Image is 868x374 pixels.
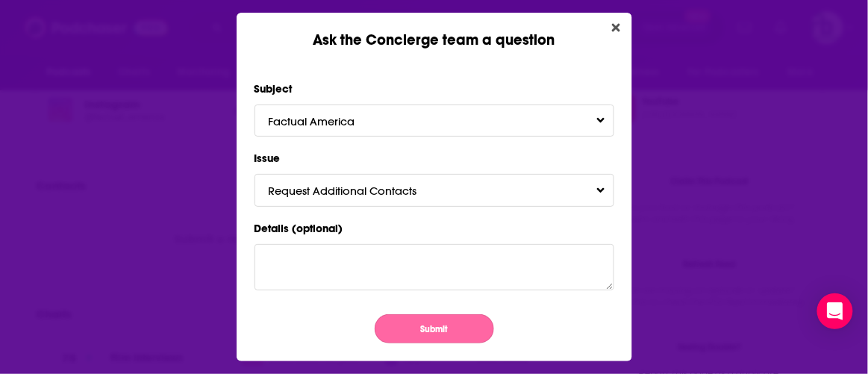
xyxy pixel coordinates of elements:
[268,114,384,128] span: Factual America
[606,19,626,37] button: Close
[255,174,614,206] button: Request Additional ContactsToggle Pronoun Dropdown
[268,184,446,198] span: Request Additional Contacts
[255,149,614,168] label: Issue
[255,105,614,137] button: Factual AmericaToggle Pronoun Dropdown
[255,79,614,99] label: Subject
[255,219,614,238] label: Details (optional)
[237,13,632,49] div: Ask the Concierge team a question
[375,314,494,343] button: Submit
[817,293,853,329] div: Open Intercom Messenger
